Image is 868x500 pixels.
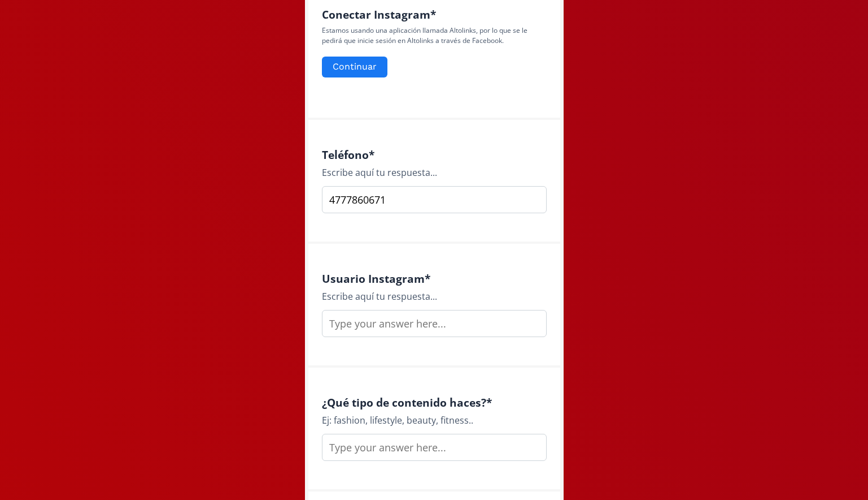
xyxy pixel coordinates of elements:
[322,272,547,285] h4: Usuario Instagram *
[322,57,387,77] button: Continuar
[322,8,547,21] h4: Conectar Instagram *
[322,148,547,161] h4: Teléfono *
[322,310,547,337] input: Type your answer here...
[322,25,547,46] p: Estamos usando una aplicación llamada Altolinks, por lo que se le pedirá que inicie sesión en Alt...
[322,396,547,409] h4: ¿Qué tipo de contenido haces? *
[322,413,547,427] div: Ej: fashion, lifestyle, beauty, fitness..
[322,290,547,303] div: Escribe aquí tu respuesta...
[322,434,547,461] input: Type your answer here...
[322,186,547,213] input: Type your answer here...
[322,166,547,179] div: Escribe aquí tu respuesta...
